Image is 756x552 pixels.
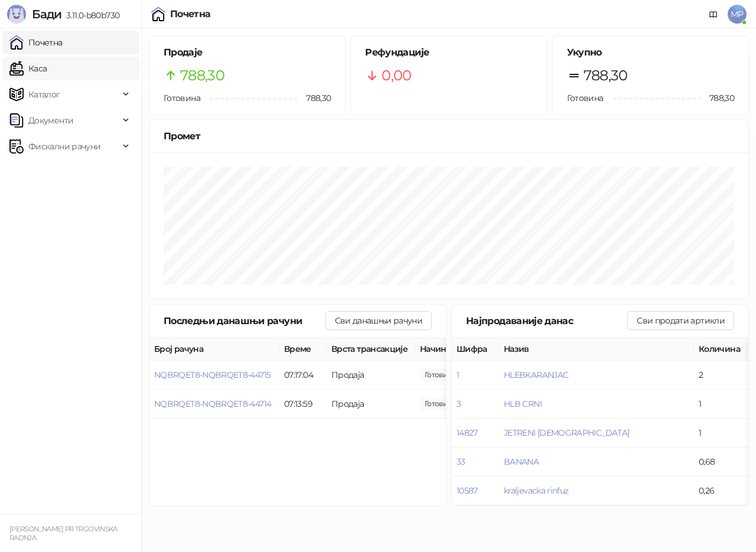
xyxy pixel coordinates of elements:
[420,368,460,381] span: 157,00
[694,390,747,419] td: 1
[504,456,539,467] button: BANANA
[567,93,604,103] span: Готовина
[694,419,747,448] td: 1
[9,31,63,54] a: Почетна
[457,399,461,409] button: 3
[7,5,26,24] img: Logo
[327,361,415,390] td: Продаја
[704,5,723,24] a: Документација
[504,427,629,438] button: JETRENI [DEMOGRAPHIC_DATA]
[32,7,61,21] span: Бади
[457,370,459,380] button: 1
[504,370,568,380] button: HLEBKARANJAC
[584,64,628,87] span: 788,30
[298,92,331,104] span: 788,30
[567,45,734,60] h5: Укупно
[415,338,533,361] th: Начини плаћања
[180,64,224,87] span: 788,30
[694,338,747,361] th: Количина
[499,338,694,361] th: Назив
[327,338,415,361] th: Врста трансакције
[728,5,747,24] span: MP
[627,311,734,330] button: Сви продати артикли
[420,397,460,410] span: 631,30
[457,456,465,467] button: 33
[701,92,734,104] span: 788,30
[694,448,747,476] td: 0,68
[457,427,478,438] button: 14827
[154,399,271,409] button: NQBRQET8-NQBRQET8-44714
[279,390,327,419] td: 07:13:59
[170,9,211,19] div: Почетна
[28,109,73,132] span: Документи
[504,399,542,409] button: HLB CRNI
[9,57,47,80] a: Каса
[61,10,119,21] span: 3.11.0-b80b730
[164,129,734,143] div: Промет
[365,45,532,60] h5: Рефундације
[694,361,747,390] td: 2
[452,338,499,361] th: Шифра
[466,313,627,328] div: Најпродаваније данас
[382,64,411,87] span: 0,00
[154,370,271,380] button: NQBRQET8-NQBRQET8-44715
[504,485,568,496] button: kraljevacka rinfuz
[457,485,478,496] button: 10587
[149,338,279,361] th: Број рачуна
[327,390,415,419] td: Продаја
[279,338,327,361] th: Време
[694,476,747,505] td: 0,26
[279,361,327,390] td: 07:17:04
[28,135,100,158] span: Фискални рачуни
[325,311,432,330] button: Сви данашњи рачуни
[164,313,325,328] div: Последњи данашњи рачуни
[164,93,200,103] span: Готовина
[28,83,60,106] span: Каталог
[9,525,118,542] small: [PERSON_NAME] PR TRGOVINSKA RADNJA
[164,45,331,60] h5: Продаје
